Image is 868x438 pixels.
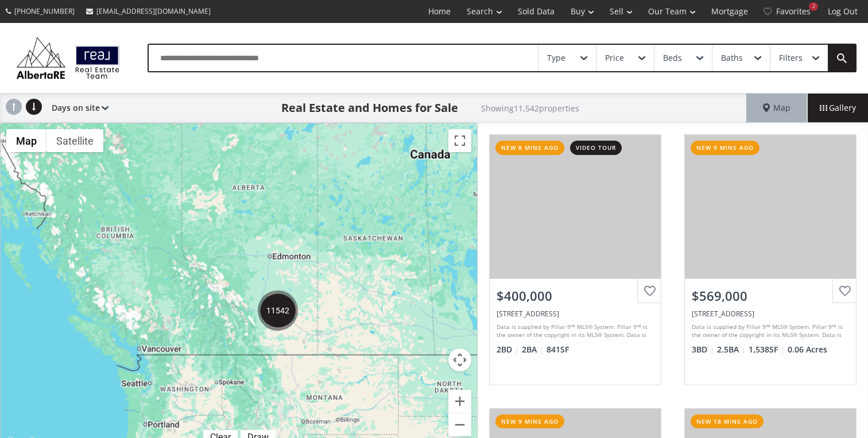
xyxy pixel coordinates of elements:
[448,129,471,152] button: Toggle fullscreen view
[80,1,216,22] a: [EMAIL_ADDRESS][DOMAIN_NAME]
[820,102,856,114] span: Gallery
[46,129,103,152] button: Show satellite imagery
[478,123,673,396] a: new 8 mins agovideo tour$400,000[STREET_ADDRESS]Data is supplied by Pillar 9™ MLS® System. Pillar...
[547,344,569,355] span: 841 SF
[746,94,807,122] div: Map
[547,54,565,62] div: Type
[497,287,654,305] div: $400,000
[46,94,108,122] div: Days on site
[663,54,682,62] div: Beds
[522,344,544,355] span: 2 BA
[692,287,849,305] div: $569,000
[497,323,651,340] div: Data is supplied by Pillar 9™ MLS® System. Pillar 9™ is the owner of the copyright in its MLS® Sy...
[721,54,743,62] div: Baths
[605,54,624,62] div: Price
[807,94,868,122] div: Gallery
[6,129,46,152] button: Show street map
[448,348,471,371] button: Map camera controls
[497,344,519,355] span: 2 BD
[717,344,746,355] span: 2.5 BA
[749,344,785,355] span: 1,538 SF
[692,344,714,355] span: 3 BD
[497,309,654,319] div: 211 13 Avenue SE #1408, Calgary, AB T2G 1E1
[448,413,471,436] button: Zoom out
[481,104,579,113] h2: Showing 11,542 properties
[692,309,849,319] div: 95 Heirloom Boulevard SE, Calgary, AB T3S 0H2
[788,344,827,355] span: 0.06 Acres
[14,6,75,16] span: [PHONE_NUMBER]
[281,100,458,116] h1: Real Estate and Homes for Sale
[692,323,846,340] div: Data is supplied by Pillar 9™ MLS® System. Pillar 9™ is the owner of the copyright in its MLS® Sy...
[673,123,868,396] a: new 9 mins ago$569,000[STREET_ADDRESS]Data is supplied by Pillar 9™ MLS® System. Pillar 9™ is the...
[96,6,211,16] span: [EMAIL_ADDRESS][DOMAIN_NAME]
[809,2,818,11] div: 2
[763,102,790,114] span: Map
[779,54,803,62] div: Filters
[11,34,125,82] img: Logo
[448,390,471,413] button: Zoom in
[258,290,298,331] div: 11542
